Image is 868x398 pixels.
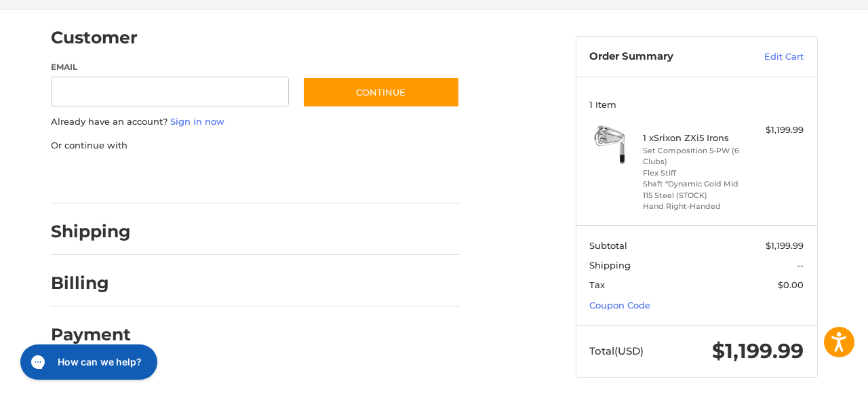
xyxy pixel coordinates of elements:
[170,116,224,127] a: Sign in now
[51,221,131,242] h2: Shipping
[14,340,161,384] iframe: Gorgias live chat messenger
[797,260,804,271] span: --
[589,240,627,251] span: Subtotal
[51,139,460,153] p: Or continue with
[589,279,605,290] span: Tax
[643,145,747,167] li: Set Composition 5-PW (6 Clubs)
[161,165,263,190] iframe: PayPal-paylater
[589,260,631,271] span: Shipping
[51,61,290,73] label: Email
[778,279,804,290] span: $0.00
[51,273,130,294] h2: Billing
[46,165,148,190] iframe: PayPal-paypal
[302,77,460,108] button: Continue
[51,27,138,48] h2: Customer
[589,344,644,357] span: Total (USD)
[712,338,804,363] span: $1,199.99
[643,132,747,143] h4: 1 x Srixon ZXi5 Irons
[276,165,378,190] iframe: PayPal-venmo
[51,324,131,345] h2: Payment
[643,201,747,212] li: Hand Right-Handed
[589,300,650,311] a: Coupon Code
[643,178,747,201] li: Shaft *Dynamic Gold Mid 115 Steel (STOCK)
[766,240,804,251] span: $1,199.99
[643,167,747,179] li: Flex Stiff
[589,99,804,110] h3: 1 Item
[735,50,804,64] a: Edit Cart
[750,123,804,137] div: $1,199.99
[589,50,735,64] h3: Order Summary
[51,115,460,129] p: Already have an account?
